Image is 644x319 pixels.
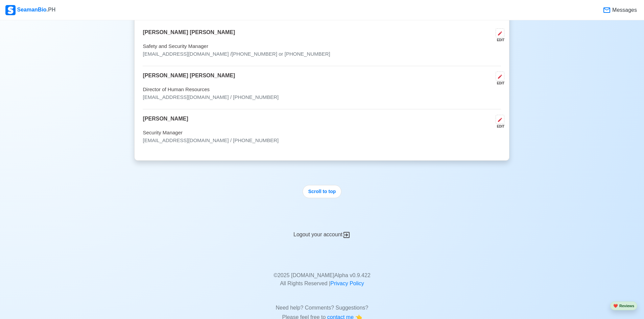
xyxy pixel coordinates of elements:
p: [PERSON_NAME] [PERSON_NAME] [143,28,235,43]
p: Safety and Security Manager [143,43,501,50]
div: EDIT [493,124,504,129]
div: EDIT [493,37,504,43]
p: [PERSON_NAME] [143,115,188,129]
span: heart [613,304,618,308]
p: [EMAIL_ADDRESS][DOMAIN_NAME] / [PHONE_NUMBER] [143,94,501,101]
p: [PERSON_NAME] [PERSON_NAME] [143,72,235,86]
a: Privacy Policy [330,281,364,286]
span: .PH [47,7,56,12]
span: Messages [611,6,637,14]
div: EDIT [493,81,504,86]
button: Scroll to top [303,185,342,198]
p: Need help? Comments? Suggestions? [139,296,504,312]
div: SeamanBio [5,5,55,15]
p: Director of Human Resources [143,86,501,94]
p: © 2025 [DOMAIN_NAME] Alpha v 0.9.422 All Rights Reserved | [139,263,504,288]
img: Logo [5,5,16,15]
p: Security Manager [143,129,501,137]
button: heartReviews [610,301,637,311]
p: [EMAIL_ADDRESS][DOMAIN_NAME] /[PHONE_NUMBER] or [PHONE_NUMBER] [143,50,501,58]
p: [EMAIL_ADDRESS][DOMAIN_NAME] / [PHONE_NUMBER] [143,137,501,144]
div: Logout your account [134,222,509,239]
